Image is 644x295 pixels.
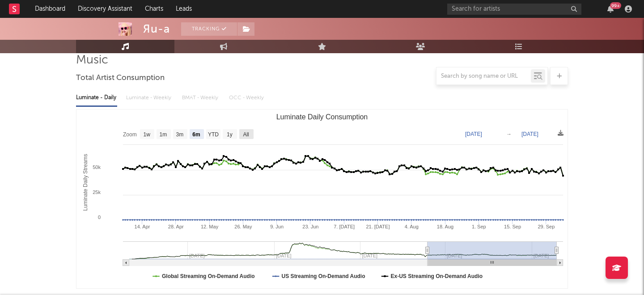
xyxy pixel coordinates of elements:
text: 1m [160,131,167,138]
div: 99 + [610,2,621,9]
text: 15. Sep [504,224,521,229]
text: 0 [98,215,101,220]
text: 14. Apr [135,224,150,229]
input: Search by song name or URL [436,73,531,80]
button: Tracking [181,22,237,36]
text: YTD [208,131,219,138]
input: Search for artists [447,4,581,15]
text: 1. Sep [472,224,486,229]
text: Luminate Daily Streams [82,154,89,211]
text: 1w [144,131,151,138]
text: 50k [93,164,101,170]
text: 21. [DATE] [366,224,390,229]
text: Global Streaming On-Demand Audio [162,273,255,279]
div: Яu-a [143,22,170,36]
text: → [506,131,512,137]
text: 9. Jun [270,224,284,229]
text: 1y [227,131,233,138]
text: 7. [DATE] [334,224,355,229]
text: 29. Sep [538,224,555,229]
svg: Luminate Daily Consumption [76,110,568,288]
text: 28. Apr [168,224,184,229]
text: 18. Aug [437,224,453,229]
text: 25k [93,190,101,195]
text: 12. May [201,224,219,229]
text: 26. May [234,224,252,229]
text: Ex-US Streaming On-Demand Audio [391,273,483,279]
text: All [243,131,249,138]
button: 99+ [607,5,614,13]
text: 4. Aug [405,224,419,229]
text: US Streaming On-Demand Audio [282,273,365,279]
span: Music [76,55,108,66]
text: [DATE] [465,131,482,137]
text: [DATE] [521,131,538,137]
text: Zoom [123,131,137,138]
text: Luminate Daily Consumption [276,113,368,121]
text: 6m [192,131,200,138]
text: 23. Jun [302,224,318,229]
text: 3m [176,131,184,138]
div: Luminate - Daily [76,90,117,105]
